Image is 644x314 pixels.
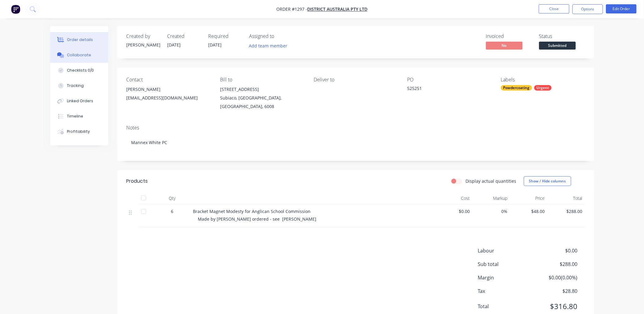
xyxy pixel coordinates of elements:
span: Margin [478,274,532,281]
span: $28.80 [532,287,577,295]
button: Tracking [50,78,108,93]
div: [PERSON_NAME][EMAIL_ADDRESS][DOMAIN_NAME] [127,85,210,105]
div: [PERSON_NAME] [127,42,160,48]
div: Deliver to [314,77,397,83]
span: Order #1297 - [277,6,307,12]
a: District Australia PTY LTD [307,6,368,12]
div: Total [547,192,585,204]
button: Linked Orders [50,93,108,109]
span: 0% [475,208,508,215]
span: $288.00 [550,208,583,215]
button: Submitted [539,42,576,51]
span: 6 [171,208,174,215]
div: Created [167,33,201,39]
div: Qty [154,192,191,204]
span: $316.80 [532,301,577,312]
span: $48.00 [513,208,545,215]
div: Labels [501,77,585,83]
div: Subiaco, [GEOGRAPHIC_DATA], [GEOGRAPHIC_DATA], 6008 [220,94,304,111]
div: Assigned to [249,33,311,39]
button: Options [572,4,603,14]
div: Tracking [67,83,84,88]
div: Mannex White PC [127,133,585,152]
div: Contact [127,77,210,83]
div: [EMAIL_ADDRESS][DOMAIN_NAME] [127,94,210,102]
span: Sub total [478,260,532,268]
span: Made by [PERSON_NAME] ordered - see [PERSON_NAME] [198,216,317,222]
div: Price [510,192,548,204]
div: Created by [127,33,160,39]
img: Factory [11,5,20,14]
div: Profitability [67,129,90,134]
div: Bill to [220,77,304,83]
button: Add team member [246,42,291,50]
span: $0.00 [532,247,577,254]
div: Invoiced [486,33,532,39]
span: Total [478,303,532,310]
button: Edit Order [606,4,637,13]
div: Required [208,33,242,39]
span: $0.00 ( 0.00 %) [532,274,577,281]
span: [DATE] [208,42,222,48]
span: [DATE] [167,42,181,48]
div: Status [539,33,585,39]
span: $0.00 [438,208,470,215]
span: Labour [478,247,532,254]
button: Collaborate [50,47,108,63]
button: Add team member [249,42,291,50]
div: Collaborate [67,52,91,58]
div: Linked Orders [67,98,93,104]
button: Show / Hide columns [524,176,571,186]
button: Order details [50,32,108,47]
div: Order details [67,37,93,43]
div: Powdercoating [501,85,532,91]
div: Notes [127,125,585,131]
button: Close [539,4,569,13]
button: Timeline [50,109,108,124]
div: PO [407,77,491,83]
span: $288.00 [532,260,577,268]
div: Cost [435,192,473,204]
span: Tax [478,287,532,295]
div: [STREET_ADDRESS]Subiaco, [GEOGRAPHIC_DATA], [GEOGRAPHIC_DATA], 6008 [220,85,304,111]
span: Bracket Magnet Modesty for Anglican School Commission [193,208,311,214]
label: Display actual quantities [466,178,517,184]
div: Markup [473,192,510,204]
div: Timeline [67,114,83,119]
span: No [486,42,523,49]
div: [STREET_ADDRESS] [220,85,304,94]
button: Profitability [50,124,108,139]
div: [PERSON_NAME] [127,85,210,94]
div: Products [127,178,148,185]
button: Checklists 0/0 [50,63,108,78]
div: Checklists 0/0 [67,68,94,73]
div: 525251 [407,85,484,94]
span: Submitted [539,42,576,49]
div: Urgent [534,85,552,91]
